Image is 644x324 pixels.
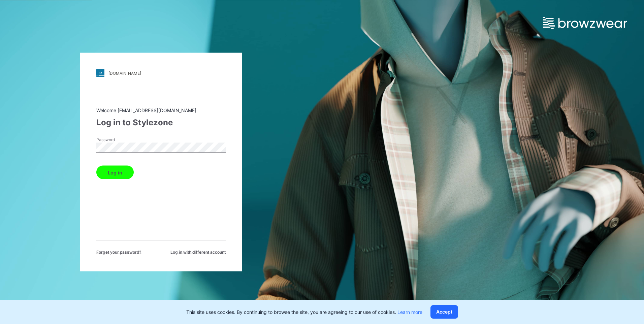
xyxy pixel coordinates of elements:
img: browzwear-logo.e42bd6dac1945053ebaf764b6aa21510.svg [543,17,627,29]
div: Log in to Stylezone [96,117,226,129]
label: Password [96,137,143,143]
a: Learn more [397,309,422,315]
button: Accept [430,305,458,319]
img: stylezone-logo.562084cfcfab977791bfbf7441f1a819.svg [96,69,104,77]
div: Welcome [EMAIL_ADDRESS][DOMAIN_NAME] [96,107,226,114]
button: Log in [96,166,134,179]
span: Forget your password? [96,249,141,255]
p: This site uses cookies. By continuing to browse the site, you are agreeing to our use of cookies. [186,309,422,316]
a: [DOMAIN_NAME] [96,69,226,77]
div: [DOMAIN_NAME] [108,70,141,75]
span: Log in with different account [170,249,226,255]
